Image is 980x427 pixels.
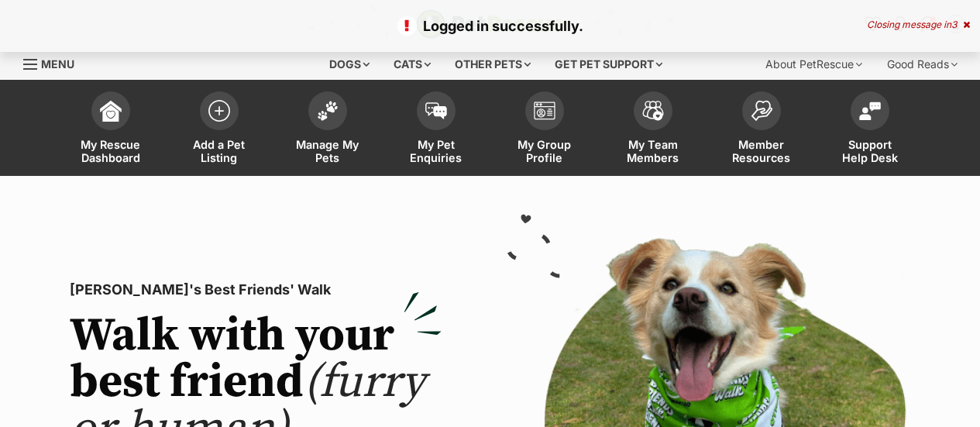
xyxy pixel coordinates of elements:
[835,138,905,164] span: Support Help Desk
[23,49,85,77] a: Menu
[751,100,772,121] img: member-resources-icon-8e73f808a243e03378d46382f2149f9095a855e16c252ad45f914b54edf8863c.svg
[70,279,442,301] p: [PERSON_NAME]'s Best Friends' Walk
[382,84,490,176] a: My Pet Enquiries
[876,49,968,80] div: Good Reads
[707,84,816,176] a: Member Resources
[165,84,273,176] a: Add a Pet Listing
[318,49,380,80] div: Dogs
[273,84,382,176] a: Manage My Pets
[383,49,442,80] div: Cats
[208,100,230,122] img: add-pet-listing-icon-0afa8454b4691262ce3f59096e99ab1cd57d4a30225e0717b998d2c9b9846f56.svg
[618,138,688,164] span: My Team Members
[100,100,122,122] img: dashboard-icon-eb2f2d2d3e046f16d808141f083e7271f6b2e854fb5c12c21221c1fb7104beca.svg
[727,138,796,164] span: Member Resources
[544,49,673,80] div: Get pet support
[510,138,579,164] span: My Group Profile
[642,101,664,121] img: team-members-icon-5396bd8760b3fe7c0b43da4ab00e1e3bb1a5d9ba89233759b79545d2d3fc5d0d.svg
[401,138,471,164] span: My Pet Enquiries
[534,102,555,120] img: group-profile-icon-3fa3cf56718a62981997c0bc7e787c4b2cf8bcc04b72c1350f741eb67cf2f40e.svg
[76,138,146,164] span: My Rescue Dashboard
[444,49,542,80] div: Other pets
[41,57,74,71] span: Menu
[293,138,363,164] span: Manage My Pets
[490,84,599,176] a: My Group Profile
[184,138,254,164] span: Add a Pet Listing
[57,84,165,176] a: My Rescue Dashboard
[317,101,339,121] img: manage-my-pets-icon-02211641906a0b7f246fdf0571729dbe1e7629f14944591b6c1af311fb30b64b.svg
[599,84,707,176] a: My Team Members
[816,84,924,176] a: Support Help Desk
[859,102,881,120] img: help-desk-icon-fdf02630f3aa405de69fd3d07c3f3aa587a6932b1a1747fa1d2bba05be0121f9.svg
[425,102,447,119] img: pet-enquiries-icon-7e3ad2cf08bfb03b45e93fb7055b45f3efa6380592205ae92323e6603595dc1f.svg
[755,49,873,80] div: About PetRescue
